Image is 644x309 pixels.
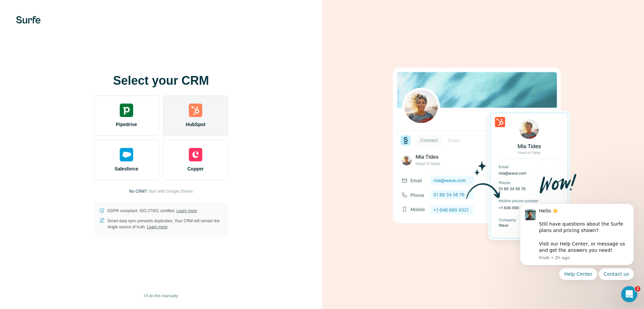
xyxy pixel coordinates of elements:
[148,188,193,194] button: Start with Google Sheets
[389,57,577,252] img: HUBSPOT image
[187,165,204,172] span: Copper
[635,286,640,292] span: 2
[189,148,202,161] img: copper's logo
[621,286,637,302] iframe: Intercom live chat
[186,121,205,128] span: HubSpot
[139,291,182,301] button: I’ll do this manually
[144,293,178,299] span: I’ll do this manually
[94,74,228,87] h1: Select your CRM
[115,165,139,172] span: Salesforce
[176,208,197,213] a: Learn more
[107,208,197,214] p: GDPR compliant. ISO-27001 certified.
[147,225,167,229] a: Learn more
[129,188,147,194] p: No CRM?
[120,104,133,117] img: pipedrive's logo
[16,16,41,24] img: Surfe's logo
[107,218,223,230] p: Smart data sync prevents duplicates. Your CRM will remain the single source of truth.
[510,195,644,306] iframe: Intercom notifications message
[120,148,133,161] img: salesforce's logo
[116,121,137,128] span: Pipedrive
[189,104,202,117] img: hubspot's logo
